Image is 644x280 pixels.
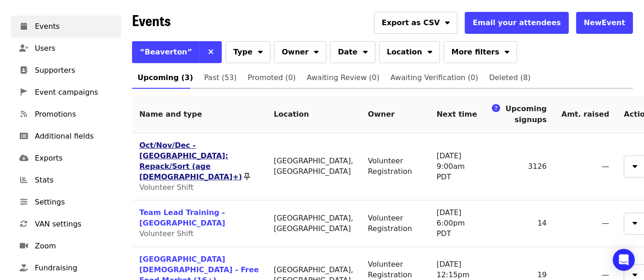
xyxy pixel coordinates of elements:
a: Zoom [11,235,121,257]
a: Exports [11,147,121,169]
span: Stats [35,175,114,186]
i: sliders-h icon [20,198,28,206]
a: Deleted (8) [484,67,536,89]
div: Open Intercom Messenger [613,249,635,271]
span: Event campaigns [35,87,114,98]
i: pennant icon [21,88,27,97]
i: calendar icon [21,22,27,31]
i: sort-down icon [363,46,368,55]
a: Team Lead Training - [GEOGRAPHIC_DATA] [139,208,225,227]
a: Settings [11,191,121,213]
span: Promoted (0) [248,71,296,84]
span: Past (53) [204,71,237,84]
span: Zoom [35,241,114,252]
i: sort-down icon [633,217,637,226]
i: rss icon [21,110,27,118]
a: Event campaigns [11,81,121,103]
a: Awaiting Review (0) [301,67,385,89]
a: Additional fields [11,125,121,147]
span: Events [132,9,171,31]
span: Exports [35,153,114,164]
a: Awaiting Verification (0) [385,67,484,89]
i: address-book icon [20,66,28,75]
th: Name and type [132,96,266,133]
i: sort-down icon [633,269,637,278]
i: video icon [20,242,28,250]
button: Date [330,41,375,63]
span: Events [35,21,114,32]
a: Events [11,16,121,38]
span: VAN settings [35,219,114,230]
span: Deleted (8) [489,71,530,84]
button: Location [379,41,440,63]
th: Owner [361,96,429,133]
a: Upcoming (3) [132,67,198,89]
span: Amt. raised [561,110,609,118]
button: “Beaverton” [132,41,200,63]
i: times icon [208,48,214,56]
button: Export as CSV [374,12,458,34]
td: Volunteer Registration [361,133,429,200]
button: NewEvent [576,12,633,34]
i: cloud-download icon [19,154,28,162]
span: Type [233,47,253,58]
a: Supporters [11,59,121,81]
i: sync icon [20,220,28,228]
span: Users [35,43,114,54]
a: Fundraising [11,257,121,279]
i: question-circle icon [492,103,500,113]
a: VAN settings [11,213,121,235]
i: sort-down icon [428,46,432,55]
i: chart-bar icon [20,176,28,184]
span: Upcoming signups [506,104,547,124]
button: Type [226,41,270,63]
i: sort-down icon [633,161,637,169]
div: 3126 [492,162,547,172]
span: More filters [451,47,499,58]
i: thumbtack icon [244,172,250,181]
div: [GEOGRAPHIC_DATA], [GEOGRAPHIC_DATA] [274,213,353,234]
i: sort-down icon [505,46,509,55]
button: Email your attendees [465,12,568,34]
i: user-plus icon [19,44,28,53]
a: Users [11,38,121,59]
a: Promoted (0) [242,67,302,89]
span: Location [387,47,422,58]
a: Past (53) [198,67,242,89]
a: Stats [11,169,121,191]
span: Volunteer Shift [139,183,193,192]
div: 14 [492,218,547,229]
button: More filters [444,41,517,63]
span: Awaiting Review (0) [307,71,380,84]
a: Promotions [11,103,121,125]
th: Next time [429,96,484,133]
div: — [561,218,609,229]
i: sort-down icon [445,17,450,26]
button: Owner [274,41,327,63]
i: hand-holding-heart icon [20,264,28,272]
span: Promotions [35,109,114,120]
td: [DATE] 6:00pm PDT [429,200,484,247]
span: Additional fields [35,131,114,142]
span: Date [338,47,358,58]
a: Oct/Nov/Dec - [GEOGRAPHIC_DATA]: Repack/Sort (age [DEMOGRAPHIC_DATA]+) [139,141,242,181]
span: Settings [35,197,114,208]
span: Volunteer Shift [139,229,193,238]
td: [DATE] 9:00am PDT [429,133,484,200]
span: Fundraising [35,263,114,274]
div: [GEOGRAPHIC_DATA], [GEOGRAPHIC_DATA] [274,156,353,177]
span: Export as CSV [382,17,440,28]
span: Awaiting Verification (0) [391,71,478,84]
i: list-alt icon [20,132,28,140]
div: — [561,162,609,172]
span: Upcoming (3) [138,71,193,84]
td: Volunteer Registration [361,200,429,247]
span: Supporters [35,65,114,76]
span: Owner [282,47,309,58]
th: Location [266,96,360,133]
i: sort-down icon [258,46,263,55]
i: sort-down icon [314,46,319,55]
